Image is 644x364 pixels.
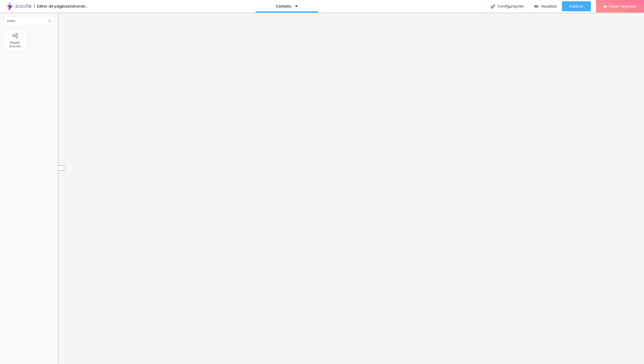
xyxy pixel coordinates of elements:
span: Publicar [570,4,583,8]
img: view-1.svg [534,4,538,9]
div: Editor de páginas [34,5,69,8]
button: Publicar [562,1,591,11]
div: Salvando... [69,5,88,8]
span: Visualizar [541,4,557,8]
span: Fazer Upgrade [609,4,636,8]
p: Contato [276,5,291,8]
iframe: Editor [58,13,644,364]
div: Redes Sociais [5,41,25,48]
input: Buscar elemento [4,16,54,25]
button: Visualizar [529,1,562,11]
img: Icone [48,19,51,22]
img: Icone [491,4,495,9]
